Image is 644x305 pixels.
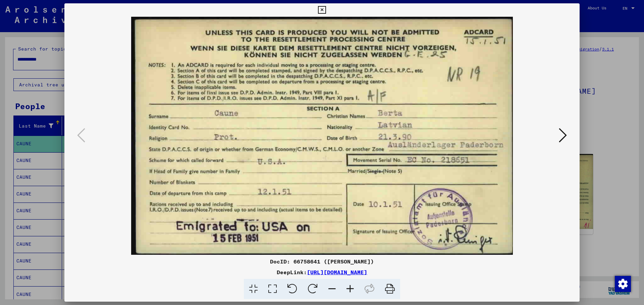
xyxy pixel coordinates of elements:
[64,257,580,265] div: DocID: 66758641 ([PERSON_NAME])
[87,17,557,255] img: 001.jpg
[614,276,631,292] div: Change consent
[307,269,367,276] a: [URL][DOMAIN_NAME]
[64,268,580,276] div: DeepLink:
[615,276,631,292] img: Change consent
